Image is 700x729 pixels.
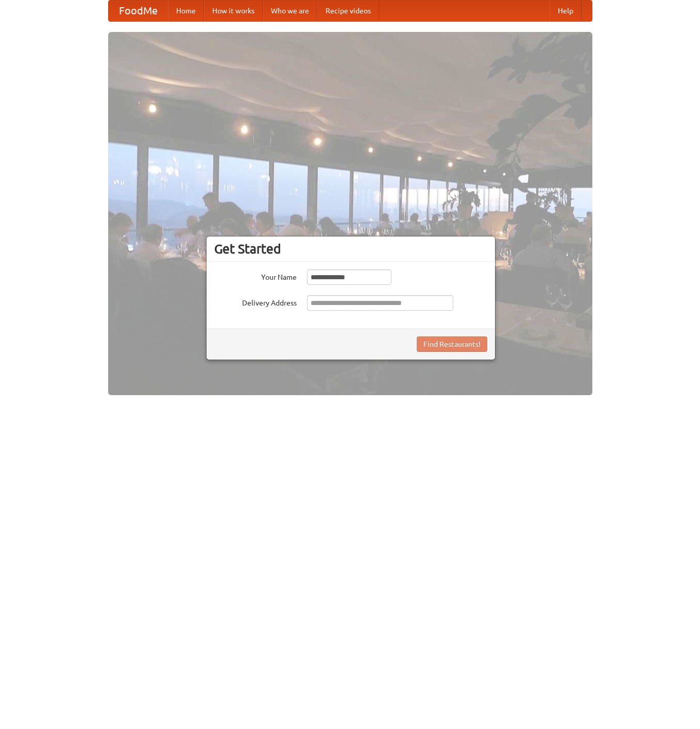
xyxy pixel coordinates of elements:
[214,269,297,282] label: Your Name
[263,1,317,21] a: Who we are
[204,1,263,21] a: How it works
[550,1,582,21] a: Help
[109,1,168,21] a: FoodMe
[214,295,297,308] label: Delivery Address
[317,1,379,21] a: Recipe videos
[214,241,487,257] h3: Get Started
[417,336,487,352] button: Find Restaurants!
[168,1,204,21] a: Home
